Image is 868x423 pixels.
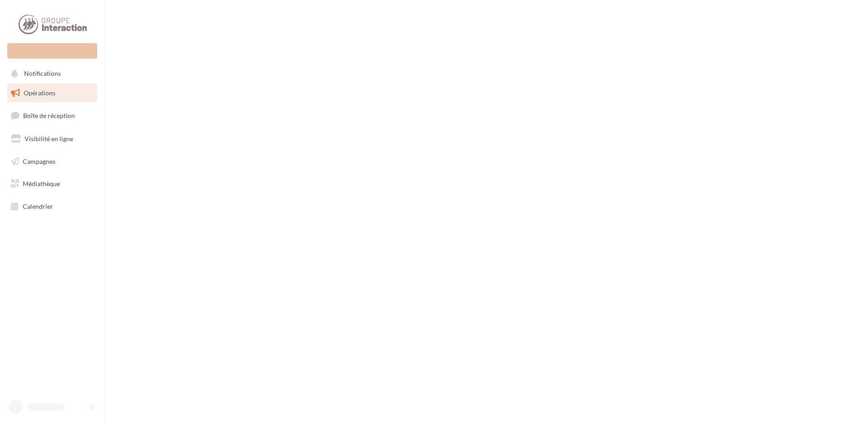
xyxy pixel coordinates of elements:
[5,197,99,216] a: Calendrier
[23,180,60,187] span: Médiathèque
[5,129,99,148] a: Visibilité en ligne
[7,43,97,59] div: Nouvelle campagne
[23,112,75,119] span: Boîte de réception
[24,70,61,78] span: Notifications
[5,106,99,125] a: Boîte de réception
[23,157,55,165] span: Campagnes
[23,202,53,210] span: Calendrier
[25,135,73,143] span: Visibilité en ligne
[5,84,99,103] a: Opérations
[5,152,99,171] a: Campagnes
[5,174,99,193] a: Médiathèque
[24,89,55,97] span: Opérations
